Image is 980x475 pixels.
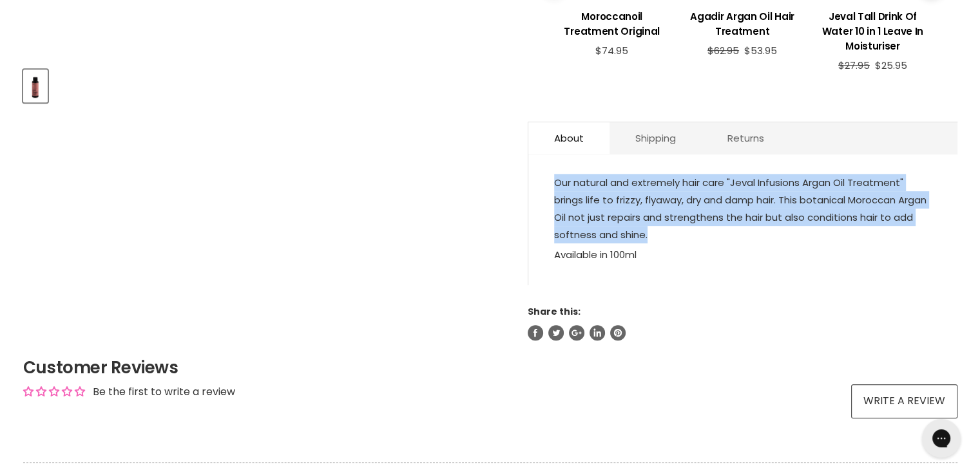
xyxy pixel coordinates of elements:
h2: Customer Reviews [23,356,957,379]
a: Write a review [851,384,957,418]
p: Available in 100ml [554,246,932,266]
aside: Share this: [528,306,957,340]
span: Our natural and extremely hair care "Jeval Infusions Argan Oil Treatment" brings life to frizzy, ... [554,176,927,241]
button: Jeval Argan Oil Treatment [23,70,48,102]
span: $27.95 [838,59,870,72]
a: Shipping [610,122,702,154]
span: $62.95 [707,44,739,57]
span: $25.95 [875,59,907,72]
a: About [528,122,610,154]
img: Jeval Argan Oil Treatment [24,71,46,101]
div: Product thumbnails [21,66,506,102]
h3: Moroccanoil Treatment Original [553,9,671,39]
div: Average rating is 0.00 stars [23,384,85,399]
div: Be the first to write a review [93,385,235,399]
h3: Agadir Argan Oil Hair Treatment [684,9,801,39]
a: Returns [702,122,790,154]
span: $74.95 [595,44,628,57]
iframe: Gorgias live chat messenger [916,414,967,462]
h3: Jeval Tall Drink Of Water 10 in 1 Leave In Moisturiser [814,9,931,53]
span: Share this: [528,305,581,318]
span: $53.95 [744,44,777,57]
